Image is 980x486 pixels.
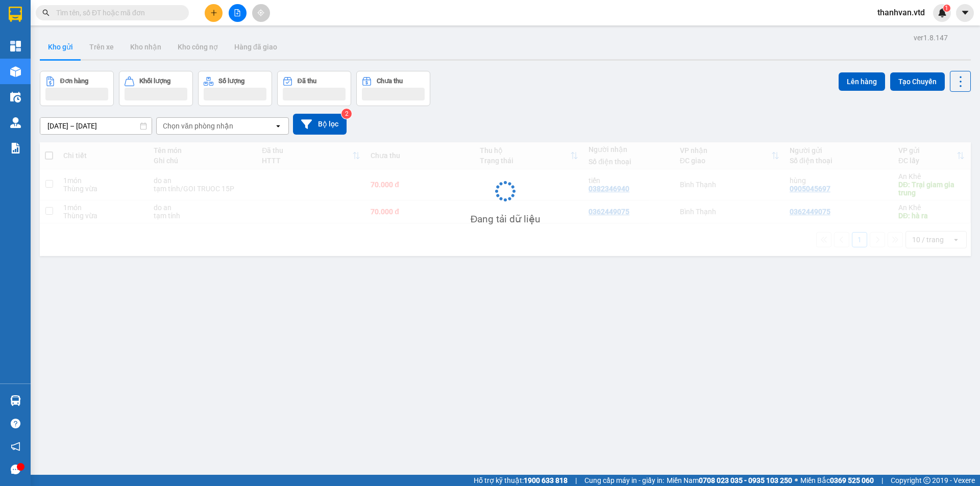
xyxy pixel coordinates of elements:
img: logo-vxr [9,7,22,22]
span: thanhvan.vtd [869,6,933,19]
div: Chưa thu [377,78,403,85]
button: Kho công nợ [169,35,226,59]
span: ⚪️ [795,478,798,482]
span: message [11,465,20,474]
span: copyright [923,477,930,484]
button: Trên xe [81,35,122,59]
button: Kho nhận [122,35,169,59]
img: dashboard-icon [10,41,21,52]
img: warehouse-icon [10,66,21,77]
div: Đã thu [298,78,316,85]
span: notification [11,442,20,451]
sup: 2 [341,109,352,119]
span: search [42,9,50,16]
span: plus [210,9,217,16]
span: file-add [234,9,241,16]
button: caret-down [956,4,974,22]
div: Đơn hàng [60,78,88,85]
button: Kho gửi [40,35,81,59]
div: Đang tải dữ liệu [471,212,541,227]
button: Đơn hàng [40,71,114,106]
input: Tìm tên, số ĐT hoặc mã đơn [56,7,177,18]
span: aim [257,9,264,16]
button: Số lượng [198,71,272,106]
strong: 0708 023 035 - 0935 103 250 [699,476,792,484]
span: Cung cấp máy in - giấy in: [584,475,664,486]
button: Bộ lọc [293,114,347,135]
span: caret-down [961,8,970,17]
img: solution-icon [10,143,21,154]
input: Select a date range. [40,118,152,134]
button: Khối lượng [119,71,193,106]
button: plus [205,4,223,22]
button: Lên hàng [839,72,885,91]
span: Miền Nam [667,475,792,486]
svg: open [274,122,282,130]
span: | [881,475,883,486]
span: Miền Bắc [800,475,874,486]
button: Đã thu [277,71,351,106]
strong: 0369 525 060 [830,476,874,484]
img: warehouse-icon [10,117,21,128]
span: | [575,475,577,486]
button: Tạo Chuyến [890,72,945,91]
span: Hỗ trợ kỹ thuật: [474,475,568,486]
div: Chọn văn phòng nhận [163,121,233,131]
span: 1 [945,5,948,12]
button: Hàng đã giao [226,35,285,59]
img: warehouse-icon [10,395,21,406]
img: warehouse-icon [10,92,21,103]
strong: 1900 633 818 [524,476,568,484]
button: Chưa thu [356,71,430,106]
div: ver 1.8.147 [914,32,948,43]
button: aim [252,4,270,22]
button: file-add [229,4,247,22]
img: icon-new-feature [938,8,947,17]
span: question-circle [11,419,20,428]
div: Số lượng [218,78,244,85]
sup: 1 [943,5,950,12]
div: Khối lượng [139,78,170,85]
